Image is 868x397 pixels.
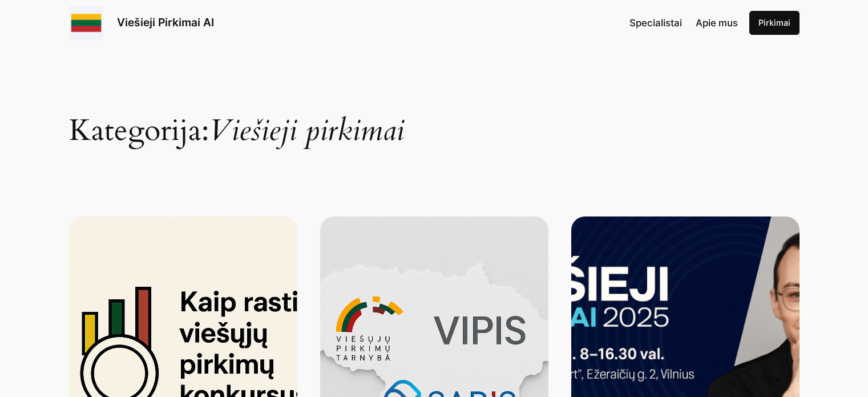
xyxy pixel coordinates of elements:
[696,15,738,30] a: Apie mus
[629,17,682,29] span: Specialistai
[117,15,214,29] a: Viešieji Pirkimai AI
[69,57,800,146] h1: Kategorija:
[629,15,682,30] a: Specialistai
[749,11,800,35] a: Pirkimai
[69,6,103,40] img: Viešieji pirkimai logo
[629,15,738,30] nav: Navigation
[209,110,404,151] span: Viešieji pirkimai
[696,17,738,29] span: Apie mus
